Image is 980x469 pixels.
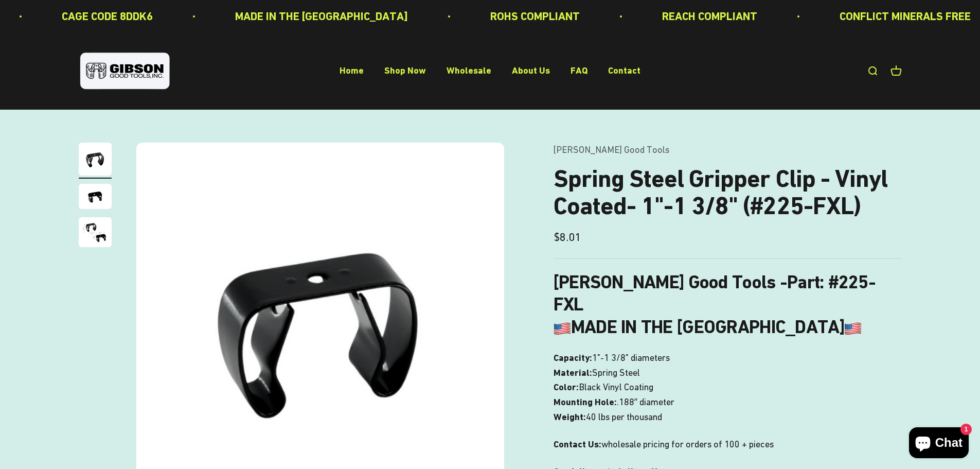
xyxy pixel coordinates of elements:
[617,395,674,410] span: .188″ diameter
[554,411,586,422] b: Weight:
[554,439,601,449] strong: Contact Us:
[906,427,972,461] inbox-online-store-chat: Shopify online store chat
[586,410,662,425] span: 40 lbs per thousand
[79,217,112,250] button: Go to item 3
[447,65,491,76] a: Wholesale
[340,65,364,76] a: Home
[384,65,426,76] a: Shop Now
[61,7,152,25] p: CAGE CODE 8DDK6
[79,217,112,247] img: close up of a spring steel gripper clip, tool clip, durable, secure holding, Excellent corrosion ...
[554,165,902,220] h1: Spring Steel Gripper Clip - Vinyl Coated- 1"-1 3/8" (#225-FXL)
[608,65,640,76] a: Contact
[554,316,862,338] b: MADE IN THE [GEOGRAPHIC_DATA]
[554,144,669,155] a: [PERSON_NAME] Good Tools
[592,351,670,366] span: 1"-1 3/8" diameters
[554,437,902,452] p: wholesale pricing for orders of 100 + pieces
[787,271,819,293] span: Part
[512,65,550,76] a: About Us
[571,65,587,76] a: FAQ
[554,367,592,378] b: Material:
[234,7,407,25] p: MADE IN THE [GEOGRAPHIC_DATA]
[592,366,640,380] span: Spring Steel
[839,7,970,25] p: CONFLICT MINERALS FREE
[554,381,579,392] b: Color:
[79,184,112,209] img: close up of a spring steel gripper clip, tool clip, durable, secure holding, Excellent corrosion ...
[661,7,756,25] p: REACH COMPLIANT
[554,396,617,407] b: Mounting Hole:
[79,143,112,179] button: Go to item 1
[554,228,581,246] sale-price: $8.01
[554,352,592,363] b: Capacity:
[489,7,579,25] p: ROHS COMPLIANT
[554,271,819,293] b: [PERSON_NAME] Good Tools -
[79,143,112,176] img: Gripper clip, made & shipped from the USA!
[554,271,876,315] b: : #225-FXL
[79,184,112,212] button: Go to item 2
[579,380,653,395] span: Black Vinyl Coating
